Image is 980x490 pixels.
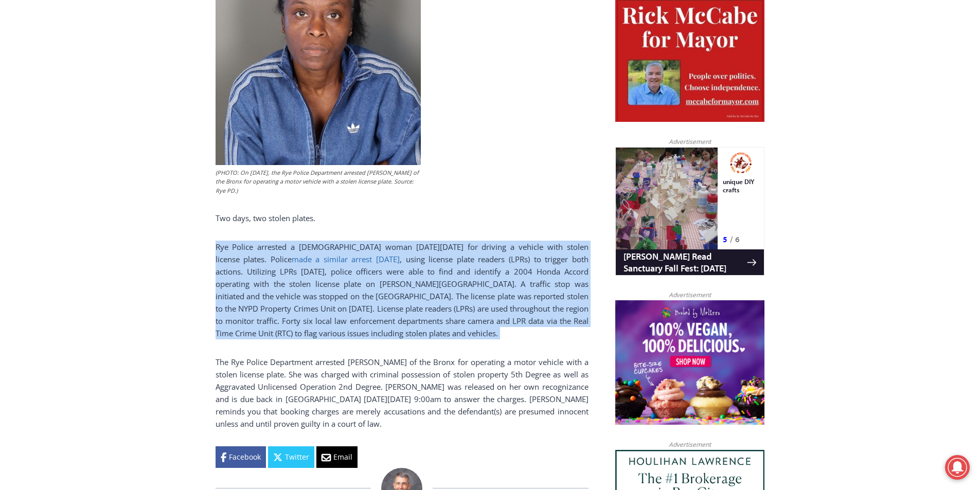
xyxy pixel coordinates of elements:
div: unique DIY crafts [108,30,144,84]
p: Rye Police arrested a [DEMOGRAPHIC_DATA] woman [DATE][DATE] for driving a vehicle with stolen lic... [216,241,589,339]
p: The Rye Police Department arrested [PERSON_NAME] of the Bronx for operating a motor vehicle with ... [216,356,589,430]
div: 5 [108,87,112,97]
span: Advertisement [658,440,721,449]
a: Intern @ [DOMAIN_NAME] [247,100,498,128]
div: / [115,87,117,97]
a: Facebook [216,446,266,468]
h4: [PERSON_NAME] Read Sanctuary Fall Fest: [DATE] [8,103,132,127]
span: Advertisement [658,137,721,147]
a: Email [316,446,358,468]
span: Advertisement [658,290,721,300]
img: Baked by Melissa [615,300,764,425]
a: made a similar arrest [DATE] [292,254,400,264]
div: 6 [120,87,124,97]
p: Two days, two stolen plates. [216,212,589,224]
a: [PERSON_NAME] Read Sanctuary Fall Fest: [DATE] [1,102,149,128]
a: Twitter [268,446,314,468]
div: "I learned about the history of a place I’d honestly never considered even as a resident of [GEOG... [260,1,486,100]
figcaption: (PHOTO: On [DATE], the Rye Police Department arrested [PERSON_NAME] of the Bronx for operating a ... [216,168,421,195]
span: Intern @ [DOMAIN_NAME] [269,102,477,125]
